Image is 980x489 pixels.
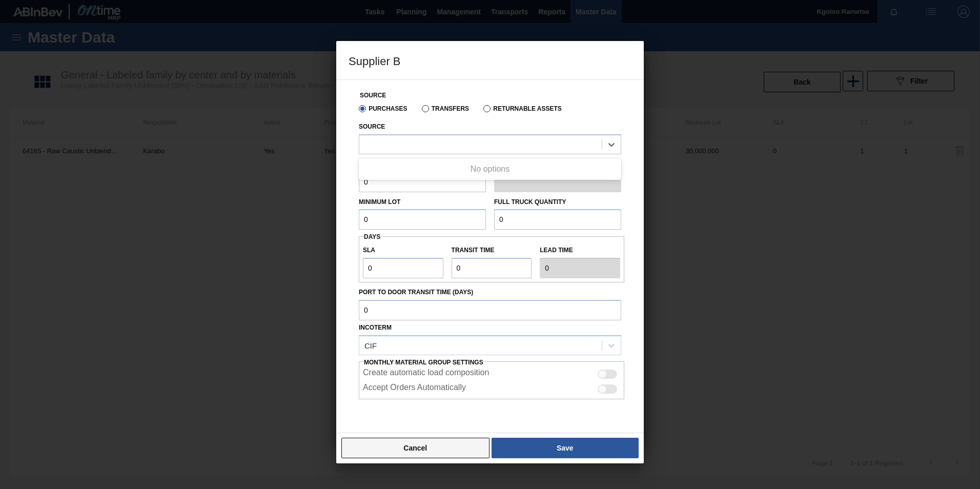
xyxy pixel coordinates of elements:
button: Cancel [341,438,489,458]
span: Days [364,233,380,240]
label: Rounding Unit [494,157,621,172]
label: Source [360,92,386,99]
div: This setting enables the automatic creation of load composition on the supplier side if the order... [359,365,624,380]
label: Incoterm [359,324,392,331]
label: Port to Door Transit Time (days) [359,285,621,300]
div: No options [359,160,621,178]
div: CIF [364,341,377,350]
label: Purchases [359,105,407,112]
label: Full Truck Quantity [494,198,566,206]
label: Transit time [452,243,532,258]
label: SLA [363,243,443,258]
label: Transfers [422,105,469,112]
label: Minimum Lot [359,198,400,206]
label: Accept Orders Automatically [363,383,466,395]
div: This configuration enables automatic acceptance of the order on the supplier side [359,380,624,395]
label: Source [359,123,385,130]
label: Create automatic load composition [363,368,489,380]
label: Returnable Assets [483,105,562,112]
button: Save [492,438,639,458]
span: Monthly Material Group Settings [364,359,483,366]
label: Lead time [540,243,620,258]
h3: Supplier B [336,41,644,80]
